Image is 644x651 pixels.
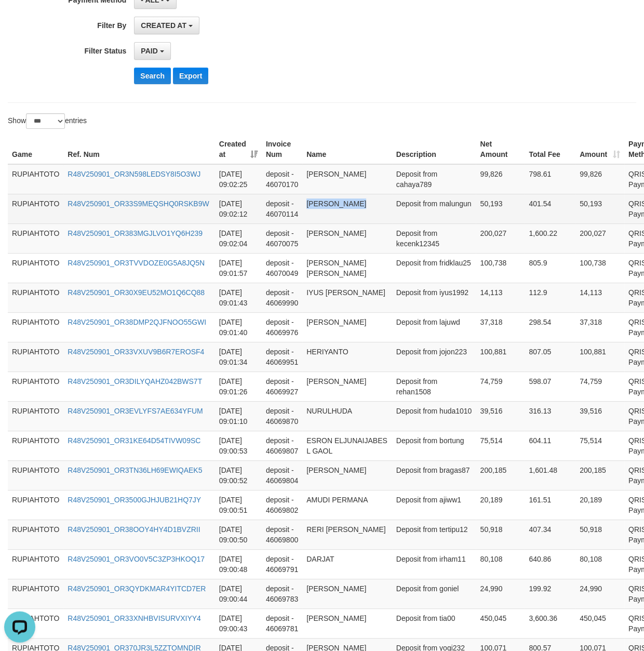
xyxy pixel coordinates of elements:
[302,579,392,608] td: [PERSON_NAME]
[302,253,392,283] td: [PERSON_NAME] [PERSON_NAME]
[392,431,476,460] td: Deposit from bortung
[575,608,624,638] td: 450,045
[476,460,525,490] td: 200,185
[575,223,624,253] td: 200,027
[392,253,476,283] td: Deposit from fridklau25
[215,194,262,223] td: [DATE] 09:02:12
[262,164,302,194] td: deposit - 46070170
[392,223,476,253] td: Deposit from kecenk12345
[575,312,624,342] td: 37,318
[476,401,525,431] td: 39,516
[173,68,208,84] button: Export
[8,283,63,312] td: RUPIAHTOTO
[215,342,262,371] td: [DATE] 09:01:34
[392,490,476,520] td: Deposit from ajiww1
[215,135,262,164] th: Created at: activate to sort column ascending
[68,407,203,415] a: R48V250901_OR3EVLYFS7AE634YFUM
[68,466,202,474] a: R48V250901_OR3TN36LH69EWIQAEK5
[392,401,476,431] td: Deposit from huda1010
[262,431,302,460] td: deposit - 46069807
[262,401,302,431] td: deposit - 46069870
[525,194,575,223] td: 401.54
[262,608,302,638] td: deposit - 46069781
[215,371,262,401] td: [DATE] 09:01:26
[8,490,63,520] td: RUPIAHTOTO
[262,490,302,520] td: deposit - 46069802
[525,460,575,490] td: 1,601.48
[575,460,624,490] td: 200,185
[392,342,476,371] td: Deposit from jojon223
[215,460,262,490] td: [DATE] 09:00:52
[215,490,262,520] td: [DATE] 09:00:51
[215,579,262,608] td: [DATE] 09:00:44
[68,229,203,237] a: R48V250901_OR383MGJLVO1YQ6H239
[575,283,624,312] td: 14,113
[575,490,624,520] td: 20,189
[525,401,575,431] td: 316.13
[392,371,476,401] td: Deposit from rehan1508
[525,223,575,253] td: 1,600.22
[8,164,63,194] td: RUPIAHTOTO
[575,253,624,283] td: 100,738
[8,579,63,608] td: RUPIAHTOTO
[134,68,171,84] button: Search
[8,312,63,342] td: RUPIAHTOTO
[68,614,201,622] a: R48V250901_OR33XNHBVISURVXIYY4
[575,371,624,401] td: 74,759
[525,342,575,371] td: 807.05
[476,490,525,520] td: 20,189
[63,135,214,164] th: Ref. Num
[134,17,199,34] button: CREATED AT
[476,579,525,608] td: 24,990
[8,253,63,283] td: RUPIAHTOTO
[215,223,262,253] td: [DATE] 09:02:04
[476,164,525,194] td: 99,826
[8,223,63,253] td: RUPIAHTOTO
[476,312,525,342] td: 37,318
[141,47,157,55] span: PAID
[262,253,302,283] td: deposit - 46070049
[525,312,575,342] td: 298.54
[68,348,204,356] a: R48V250901_OR33VXUV9B6R7EROSF4
[215,401,262,431] td: [DATE] 09:01:10
[8,113,87,129] label: Show entries
[68,377,202,386] a: R48V250901_OR3DILYQAHZ042BWS7T
[8,135,63,164] th: Game
[68,170,200,178] a: R48V250901_OR3N598LEDSY8I5O3WJ
[476,371,525,401] td: 74,759
[262,312,302,342] td: deposit - 46069976
[26,113,65,129] select: Showentries
[262,194,302,223] td: deposit - 46070114
[68,318,206,326] a: R48V250901_OR38DMP2QJFNOO55GWI
[392,194,476,223] td: Deposit from malungun
[476,223,525,253] td: 200,027
[262,460,302,490] td: deposit - 46069804
[215,520,262,549] td: [DATE] 09:00:50
[302,549,392,579] td: DARJAT
[68,259,205,267] a: R48V250901_OR3TVVDOZE0G5A8JQ5N
[575,342,624,371] td: 100,881
[302,312,392,342] td: [PERSON_NAME]
[134,42,170,60] button: PAID
[262,135,302,164] th: Invoice Num
[575,164,624,194] td: 99,826
[68,200,209,208] a: R48V250901_OR33S9MEQSHQ0RSKB9W
[392,579,476,608] td: Deposit from goniel
[392,135,476,164] th: Description
[262,342,302,371] td: deposit - 46069951
[575,135,624,164] th: Amount: activate to sort column ascending
[575,401,624,431] td: 39,516
[575,579,624,608] td: 24,990
[215,283,262,312] td: [DATE] 09:01:43
[476,194,525,223] td: 50,193
[262,283,302,312] td: deposit - 46069990
[525,490,575,520] td: 161.51
[68,288,205,297] a: R48V250901_OR30X9EU52MO1Q6CQ88
[262,579,302,608] td: deposit - 46069783
[302,223,392,253] td: [PERSON_NAME]
[8,194,63,223] td: RUPIAHTOTO
[476,135,525,164] th: Net Amount
[68,496,201,504] a: R48V250901_OR3500GJHJUB21HQ7JY
[302,401,392,431] td: NURULHUDA
[215,549,262,579] td: [DATE] 09:00:48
